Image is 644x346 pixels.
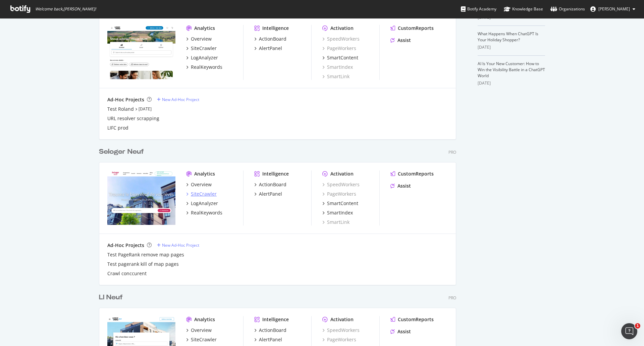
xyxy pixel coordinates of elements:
a: PageWorkers [322,336,356,343]
div: Analytics [194,170,215,177]
a: Test Roland [107,106,134,112]
div: Assist [397,183,411,189]
div: CustomReports [398,170,434,177]
a: Test pagerank kill of map pages [107,261,179,267]
a: [DATE] [139,106,152,112]
a: SiteCrawler [186,336,217,343]
a: SmartIndex [322,64,353,70]
a: Test PageRank remove map pages [107,251,184,258]
div: CustomReports [398,316,434,323]
div: Botify Academy [461,6,496,12]
a: Crawl conccurent [107,270,147,277]
div: Seloger Neuf [99,147,144,157]
div: AlertPanel [259,336,282,343]
img: selogerneuf.com [107,170,175,225]
a: PageWorkers [322,45,356,52]
a: CustomReports [390,25,434,32]
div: ActionBoard [259,327,286,334]
span: Welcome back, [PERSON_NAME] ! [35,6,96,12]
a: SmartContent [322,200,358,207]
div: Overview [191,36,212,42]
a: SiteCrawler [186,191,217,197]
div: Analytics [194,316,215,323]
div: SiteCrawler [191,45,217,52]
a: AlertPanel [254,336,282,343]
div: CustomReports [398,25,434,32]
div: Overview [191,327,212,334]
a: LI Neuf [99,293,125,302]
a: ActionBoard [254,36,286,42]
div: SiteCrawler [191,191,217,197]
a: Seloger Neuf [99,147,147,157]
div: [DATE] [478,44,545,50]
a: SmartLink [322,219,350,226]
a: RealKeywords [186,209,222,216]
div: SmartIndex [327,209,353,216]
div: Activation [330,316,354,323]
a: SmartLink [322,73,350,80]
span: 1 [635,323,640,329]
div: Organizations [550,6,585,12]
a: Assist [390,328,411,335]
div: SmartContent [327,54,358,61]
div: RealKeywords [191,64,222,70]
div: RealKeywords [191,209,222,216]
a: ActionBoard [254,181,286,188]
div: Activation [330,25,354,32]
div: New Ad-Hoc Project [162,97,199,102]
a: URL resolver scrapping [107,115,159,122]
div: Intelligence [262,170,289,177]
div: SiteCrawler [191,336,217,343]
a: SiteCrawler [186,45,217,52]
div: SmartContent [327,200,358,207]
a: What Happens When ChatGPT Is Your Holiday Shopper? [478,31,538,43]
a: AlertPanel [254,45,282,52]
div: LI Neuf [99,293,123,302]
div: Ad-Hoc Projects [107,242,144,249]
a: CustomReports [390,316,434,323]
div: Assist [397,328,411,335]
div: Pro [448,295,456,301]
a: SpeedWorkers [322,36,360,42]
a: LogAnalyzer [186,200,218,207]
a: SmartContent [322,54,358,61]
a: Assist [390,183,411,189]
div: Ad-Hoc Projects [107,96,144,103]
button: [PERSON_NAME] [585,4,641,14]
a: ActionBoard [254,327,286,334]
a: SpeedWorkers [322,327,360,334]
a: LIFC prod [107,125,128,131]
a: AI Is Your New Customer: How to Win the Visibility Battle in a ChatGPT World [478,61,545,79]
a: SpeedWorkers [322,181,360,188]
a: LogAnalyzer [186,54,218,61]
a: Overview [186,181,212,188]
a: AlertPanel [254,191,282,197]
a: Overview [186,36,212,42]
a: SmartIndex [322,209,353,216]
div: Pro [448,149,456,155]
div: AlertPanel [259,191,282,197]
div: ActionBoard [259,181,286,188]
div: New Ad-Hoc Project [162,242,199,248]
a: PageWorkers [322,191,356,197]
div: Activation [330,170,354,177]
div: Intelligence [262,316,289,323]
a: New Ad-Hoc Project [157,97,199,102]
div: ActionBoard [259,36,286,42]
iframe: Intercom live chat [621,323,637,339]
a: New Ad-Hoc Project [157,242,199,248]
img: logic-immo.com [107,25,175,79]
